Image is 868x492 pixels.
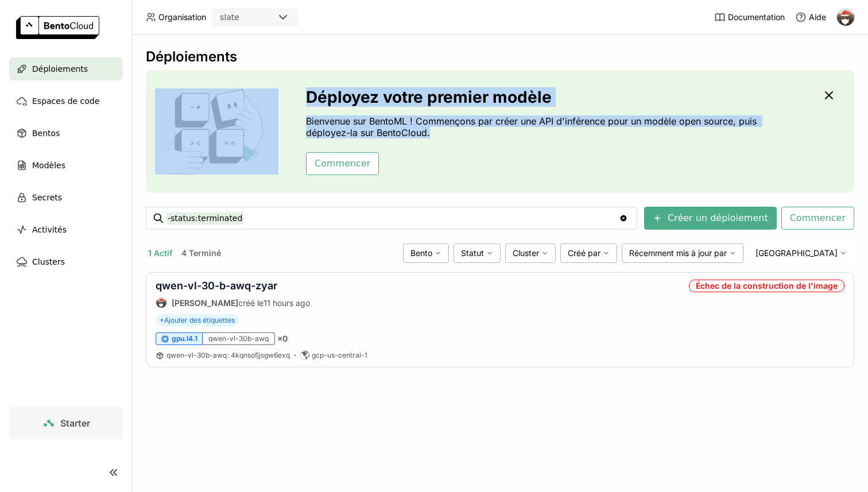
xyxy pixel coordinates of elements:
span: Cluster [513,248,539,258]
button: 1 Actif [146,246,175,261]
span: Créé par [568,248,600,258]
button: Commencer [781,207,854,230]
span: Aide [809,12,826,22]
a: Secrets [9,186,123,209]
div: Cluster [505,243,556,263]
a: Bentos [9,122,123,145]
a: Starter [9,407,123,439]
div: Échec de la construction de l'image [689,280,844,292]
span: qwen-vl-30b-awq 4kqnsofjjsgw6exq [166,351,290,359]
img: Arthur Monnier [156,297,166,308]
div: Créé par [560,243,617,263]
div: qwen-vl-30b-awq [203,332,275,345]
button: Créer un déploiement [644,207,777,230]
img: logo [16,16,99,39]
span: Statut [461,248,484,258]
span: Déploiements [32,62,88,76]
span: Secrets [32,191,62,204]
a: qwen-vl-30b-awq:4kqnsofjjsgw6exq [166,351,290,360]
div: Statut [454,243,501,263]
span: Espaces de code [32,94,99,108]
span: [GEOGRAPHIC_DATA] [755,248,838,258]
strong: [PERSON_NAME] [172,298,238,308]
div: Aide [795,11,826,23]
button: 4 Terminé [179,246,223,261]
span: 11 hours ago [263,298,310,308]
span: Bento [410,248,432,258]
span: : [228,351,230,359]
span: Modèles [32,158,65,172]
a: Espaces de code [9,90,123,113]
img: Arthur Monnier [837,9,854,26]
div: Déploiements [146,48,854,65]
div: slate [220,11,239,23]
span: × 0 [277,334,288,344]
svg: Clear value [619,214,628,223]
span: Documentation [728,12,785,22]
a: Déploiements [9,57,123,80]
a: Activités [9,218,123,241]
input: Selected slate. [241,12,242,24]
div: créé le [156,297,310,308]
span: Clusters [32,255,65,269]
input: Rechercher [166,209,619,227]
h3: Déployez votre premier modèle [306,88,759,106]
span: Starter [60,417,90,429]
div: Bento [403,243,449,263]
span: Organisation [158,12,206,22]
span: gcp-us-central-1 [312,351,367,360]
a: Modèles [9,154,123,177]
span: Activités [32,223,67,237]
span: Récemment mis à jour par [629,248,727,258]
span: +Ajouter des étiquettes [156,314,239,327]
button: Commencer [306,152,379,175]
a: Documentation [714,11,785,23]
a: Clusters [9,250,123,273]
span: Bentos [32,126,60,140]
img: cover onboarding [155,88,278,175]
a: qwen-vl-30-b-awq-zyar [156,280,277,292]
span: gpu.l4.1 [172,334,197,343]
div: Récemment mis à jour par [622,243,743,263]
p: Bienvenue sur BentoML ! Commençons par créer une API d'inférence pour un modèle open source, puis... [306,115,759,138]
div: [GEOGRAPHIC_DATA] [748,243,854,263]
